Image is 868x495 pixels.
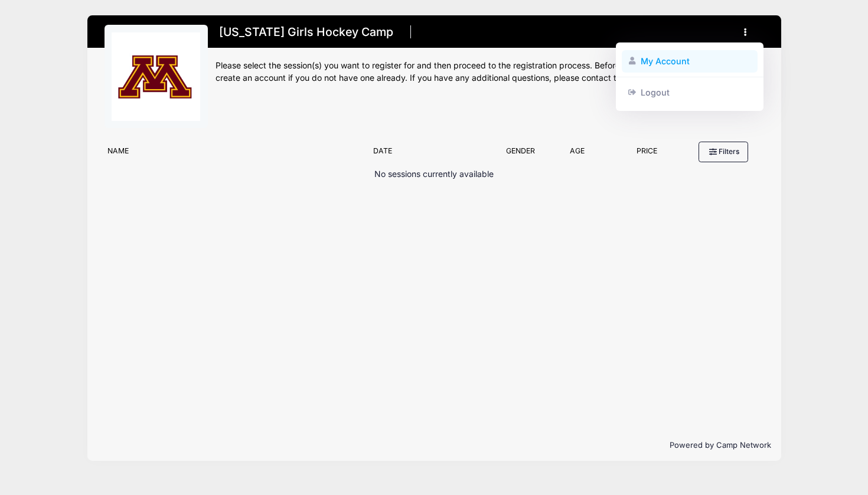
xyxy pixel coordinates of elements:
div: Date [367,146,494,162]
button: Filters [699,142,748,162]
a: Logout [622,81,758,103]
img: logo [112,32,200,121]
p: No sessions currently available [374,168,494,181]
div: Please select the session(s) you want to register for and then proceed to the registration proces... [216,60,764,84]
div: Gender [494,146,547,162]
p: Powered by Camp Network [97,440,772,451]
div: Name [102,146,367,162]
div: Age [547,146,606,162]
div: Price [607,146,687,162]
a: My Account [622,50,758,73]
h1: [US_STATE] Girls Hockey Camp [216,22,397,42]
